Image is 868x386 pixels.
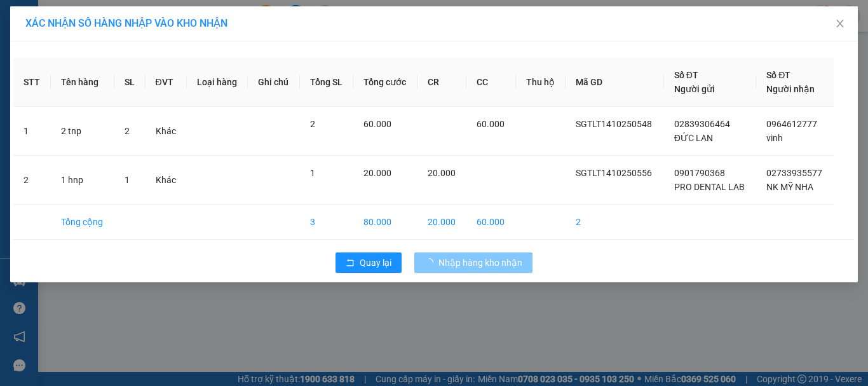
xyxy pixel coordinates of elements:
[353,205,417,240] td: 80.000
[346,258,355,268] span: rollback
[51,58,114,107] th: Tên hàng
[125,126,130,136] span: 2
[466,205,515,240] td: 60.000
[146,156,187,205] td: Khác
[363,168,391,178] span: 20.000
[363,119,391,129] span: 60.000
[674,119,730,129] span: 02839306464
[310,168,315,178] span: 1
[13,58,51,107] th: STT
[310,119,315,129] span: 2
[336,252,402,273] button: rollbackQuay lại
[477,119,505,129] span: 60.000
[25,17,227,29] span: XÁC NHẬN SỐ HÀNG NHẬP VÀO KHO NHẬN
[835,18,845,29] span: close
[417,58,466,107] th: CR
[13,156,51,205] td: 2
[766,119,817,129] span: 0964612777
[516,58,566,107] th: Thu hộ
[414,252,532,273] button: Nhập hàng kho nhận
[300,205,353,240] td: 3
[353,58,417,107] th: Tổng cước
[360,256,391,270] span: Quay lại
[146,107,187,156] td: Khác
[187,58,248,107] th: Loại hàng
[674,70,698,80] span: Số ĐT
[766,133,783,143] span: vinh
[428,168,456,178] span: 20.000
[576,119,652,129] span: SGTLT1410250548
[417,205,466,240] td: 20.000
[766,168,822,178] span: 02733935577
[822,6,858,42] button: Close
[566,205,664,240] td: 2
[674,168,725,178] span: 0901790368
[51,205,114,240] td: Tổng cộng
[114,58,146,107] th: SL
[466,58,515,107] th: CC
[438,256,522,270] span: Nhập hàng kho nhận
[674,182,745,192] span: PRO DENTAL LAB
[248,58,299,107] th: Ghi chú
[424,258,438,267] span: loading
[51,107,114,156] td: 2 tnp
[146,58,187,107] th: ĐVT
[13,107,51,156] td: 1
[674,84,715,94] span: Người gửi
[674,133,713,143] span: ĐỨC LAN
[766,182,813,192] span: NK MỸ NHA
[576,168,652,178] span: SGTLT1410250556
[766,70,790,80] span: Số ĐT
[566,58,664,107] th: Mã GD
[766,84,815,94] span: Người nhận
[300,58,353,107] th: Tổng SL
[125,175,130,185] span: 1
[51,156,114,205] td: 1 hnp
